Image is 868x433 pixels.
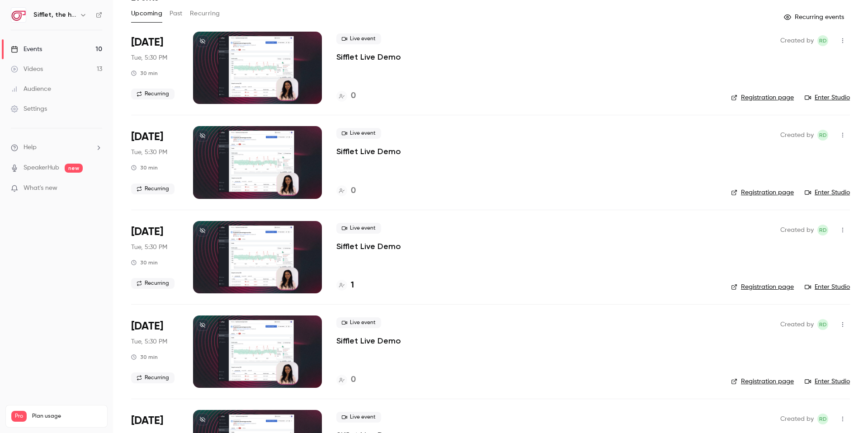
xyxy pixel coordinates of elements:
[817,225,828,235] span: Romain Doutriaux
[131,70,158,77] div: 30 min
[351,90,356,102] h4: 0
[817,319,828,330] span: Romain Doutriaux
[805,377,850,386] a: Enter Studio
[819,225,827,235] span: RD
[731,282,794,292] a: Registration page
[65,164,83,173] span: new
[131,35,163,50] span: [DATE]
[336,33,381,44] span: Live event
[336,241,401,252] a: Sifflet Live Demo
[336,128,381,139] span: Live event
[351,374,356,386] h4: 0
[131,337,167,346] span: Tue, 5:30 PM
[131,278,175,289] span: Recurring
[131,259,158,266] div: 30 min
[131,221,179,293] div: Sep 23 Tue, 5:30 PM (Europe/Paris)
[131,130,163,144] span: [DATE]
[131,148,167,157] span: Tue, 5:30 PM
[11,143,102,152] li: help-dropdown-opener
[817,35,828,46] span: Romain Doutriaux
[780,35,814,46] span: Created by
[11,104,47,113] div: Settings
[805,93,850,102] a: Enter Studio
[336,146,401,157] a: Sifflet Live Demo
[24,184,57,193] span: What's new
[131,89,175,99] span: Recurring
[24,163,59,173] a: SpeakerHub
[11,85,51,94] div: Audience
[131,225,163,239] span: [DATE]
[819,130,827,141] span: RD
[131,126,179,198] div: Sep 9 Tue, 5:30 PM (Europe/Paris)
[11,45,42,54] div: Events
[32,413,102,420] span: Plan usage
[24,143,37,152] span: Help
[819,414,827,424] span: RD
[336,185,356,197] a: 0
[131,164,158,171] div: 30 min
[11,411,27,422] span: Pro
[351,185,356,197] h4: 0
[131,6,162,21] button: Upcoming
[805,282,850,292] a: Enter Studio
[336,279,354,292] a: 1
[780,10,850,24] button: Recurring events
[336,90,356,102] a: 0
[131,243,167,252] span: Tue, 5:30 PM
[131,32,179,104] div: Aug 26 Tue, 5:30 PM (Europe/Paris)
[336,412,381,423] span: Live event
[131,414,163,428] span: [DATE]
[817,130,828,141] span: Romain Doutriaux
[170,6,183,21] button: Past
[780,414,814,424] span: Created by
[11,8,26,22] img: Sifflet, the holistic data observability platform
[190,6,220,21] button: Recurring
[805,188,850,197] a: Enter Studio
[131,319,163,334] span: [DATE]
[780,130,814,141] span: Created by
[131,372,175,383] span: Recurring
[131,353,158,361] div: 30 min
[336,317,381,328] span: Live event
[817,414,828,424] span: Romain Doutriaux
[131,315,179,388] div: Oct 7 Tue, 5:30 PM (Europe/Paris)
[819,35,827,46] span: RD
[819,319,827,330] span: RD
[33,10,76,19] h6: Sifflet, the holistic data observability platform
[731,377,794,386] a: Registration page
[336,335,401,346] a: Sifflet Live Demo
[780,225,814,235] span: Created by
[731,188,794,197] a: Registration page
[336,374,356,386] a: 0
[336,223,381,234] span: Live event
[11,65,43,74] div: Videos
[731,93,794,102] a: Registration page
[131,53,167,62] span: Tue, 5:30 PM
[131,184,175,194] span: Recurring
[780,319,814,330] span: Created by
[351,279,354,292] h4: 1
[336,52,401,62] a: Sifflet Live Demo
